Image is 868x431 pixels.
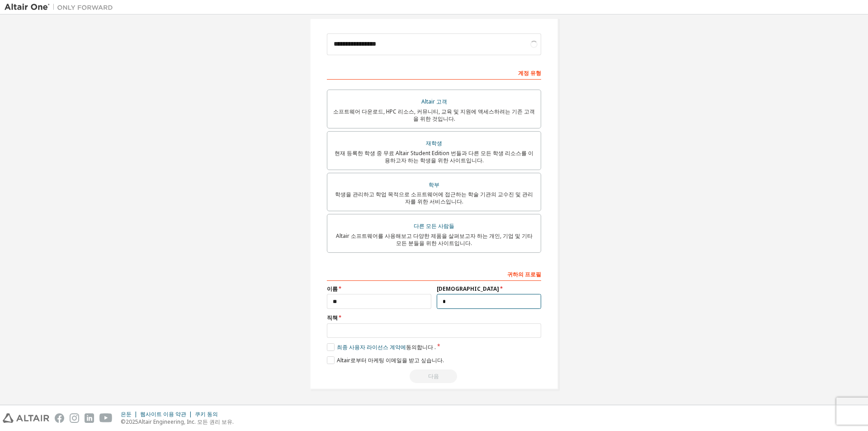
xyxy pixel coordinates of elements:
[121,410,132,418] font: 은둔
[140,410,186,418] font: 웹사이트 이용 약관
[406,343,436,351] font: 동의합니다 .
[335,190,533,205] font: 학생을 관리하고 학업 목적으로 소프트웨어에 접근하는 학술 기관의 교수진 및 관리자를 위한 서비스입니다.
[195,410,218,418] font: 쿠키 동의
[336,232,533,247] font: Altair 소프트웨어를 사용해보고 다양한 제품을 살펴보고자 하는 개인, 기업 및 기타 모든 분들을 위한 사이트입니다.
[337,343,406,351] font: 최종 사용자 라이선스 계약에
[327,314,338,322] font: 직책
[121,418,126,426] font: ©
[327,369,541,383] div: Please wait while checking email ...
[55,413,64,423] img: facebook.svg
[138,418,234,426] font: Altair Engineering, Inc. 모든 권리 보유.
[507,270,541,278] font: 귀하의 프로필
[99,413,113,423] img: youtube.svg
[426,139,442,147] font: 재학생
[335,149,533,164] font: 현재 등록한 학생 중 무료 Altair Student Edition 번들과 다른 모든 학생 리소스를 이용하고자 하는 학생을 위한 사이트입니다.
[518,69,541,77] font: 계정 유형
[414,222,454,230] font: 다른 모든 사람들
[437,285,499,293] font: [DEMOGRAPHIC_DATA]
[126,418,138,426] font: 2025
[327,285,338,293] font: 이름
[5,3,118,12] img: 알타이르 원
[3,413,49,423] img: altair_logo.svg
[337,356,444,364] font: Altair로부터 마케팅 이메일을 받고 싶습니다.
[333,108,535,123] font: 소프트웨어 다운로드, HPC 리소스, 커뮤니티, 교육 및 지원에 액세스하려는 기존 고객을 위한 것입니다.
[70,413,79,423] img: instagram.svg
[421,98,447,105] font: Altair 고객
[85,413,94,423] img: linkedin.svg
[429,181,439,189] font: 학부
